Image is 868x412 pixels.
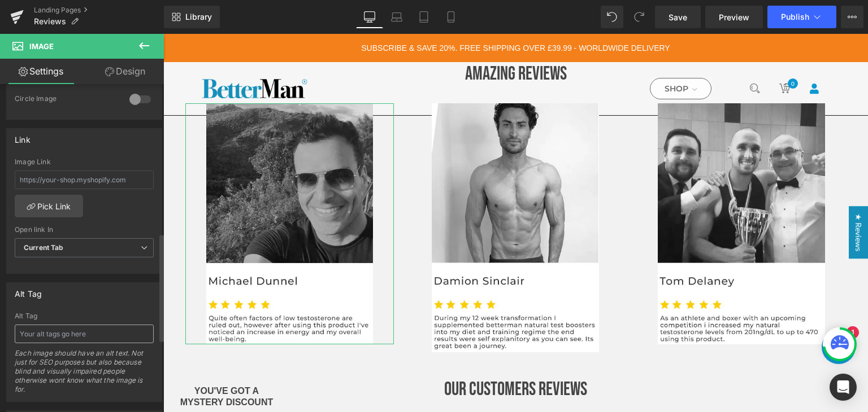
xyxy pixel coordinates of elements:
[628,6,650,28] button: Redo
[15,94,118,106] div: Circle Image
[15,170,154,189] input: https://your-shop.myshopify.com
[15,195,83,217] a: Pick Link
[655,296,696,333] inbox-online-store-chat: Shopify online store chat
[15,283,42,299] div: Alt Tag
[15,158,154,166] div: Image Link
[15,312,154,320] div: Alt Tag
[29,42,54,51] span: Image
[34,6,164,15] a: Landing Pages
[841,6,863,28] button: More
[84,59,166,84] a: Design
[356,6,383,28] a: Desktop
[22,344,683,368] h2: Our Customers Reviews
[164,6,220,28] a: New Library
[830,374,857,401] div: Open Intercom Messenger
[15,325,154,343] input: Your alt tags go here
[24,243,64,252] b: Current Tab
[437,6,465,28] a: Mobile
[719,11,749,23] span: Preview
[781,12,809,21] span: Publish
[669,11,687,23] span: Save
[601,6,623,28] button: Undo
[15,129,31,144] div: Link
[15,349,154,401] div: Each image should have an alt text. Not just for SEO purposes but also because blind and visually...
[383,6,410,28] a: Laptop
[34,17,66,26] span: Reviews
[767,6,836,28] button: Publish
[705,6,763,28] a: Preview
[185,12,212,22] span: Library
[410,6,437,28] a: Tablet
[15,226,154,234] div: Open link In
